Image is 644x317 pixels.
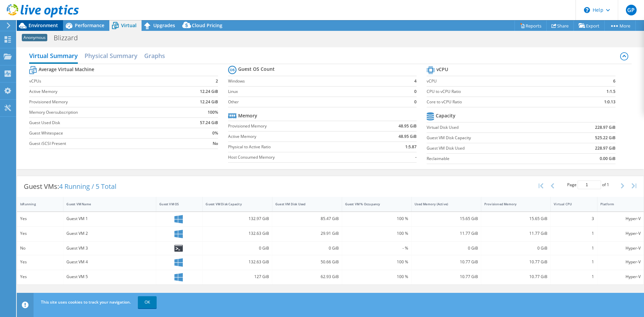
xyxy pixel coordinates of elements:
div: Guest VM 4 [66,258,153,266]
b: Memory [238,112,257,119]
label: Guest VM Disk Used [427,145,558,152]
b: 48.95 GiB [398,123,417,129]
div: 62.93 GiB [275,273,339,280]
div: 0 GiB [275,245,339,252]
b: 1:5.87 [405,144,417,150]
div: Yes [20,273,60,280]
b: 1:1.5 [606,88,615,95]
b: 1:0.13 [604,99,615,105]
label: Windows [228,78,408,85]
div: 127 GiB [206,273,269,280]
b: 0 [414,88,417,95]
div: Hyper-V [600,258,641,266]
div: Guest VM OS [159,202,191,206]
h1: Blizzard [51,34,88,42]
label: Core to vCPU Ratio [427,99,572,105]
div: Guest VM 1 [66,215,153,222]
div: Guest VM % Occupancy [345,202,400,206]
h2: Physical Summary [85,49,138,62]
div: Yes [20,230,60,237]
b: 0 [414,99,417,105]
div: 29.91 GiB [275,230,339,237]
label: Guest Whitespace [29,130,177,137]
span: Environment [29,22,58,29]
div: 100 % [345,230,409,237]
label: vCPU [427,78,572,85]
label: Guest iSCSI Present [29,140,177,147]
b: 525.22 GiB [595,135,615,141]
span: Page of [567,180,609,189]
div: Used Memory (Active) [415,202,470,206]
div: Hyper-V [600,230,641,237]
div: 100 % [345,258,409,266]
div: 11.77 GiB [415,230,478,237]
div: Guest VM Name [66,202,145,206]
label: Physical to Active Ratio [228,144,367,150]
b: 0.00 GiB [600,155,615,162]
label: Active Memory [228,133,367,140]
label: Active Memory [29,88,177,95]
label: Provisioned Memory [228,123,367,129]
div: 100 % [345,273,409,280]
b: Capacity [436,112,455,119]
label: Linux [228,88,408,95]
label: Host Consumed Memory [228,154,367,161]
b: No [213,140,218,147]
b: 12.24 GiB [200,99,218,105]
h2: Virtual Summary [29,49,78,64]
div: 100 % [345,215,409,222]
input: jump to page [578,180,601,189]
a: OK [138,296,157,308]
div: 1 [554,273,594,280]
label: vCPUs [29,78,177,85]
div: Guest VM Disk Used [275,202,331,206]
span: Cloud Pricing [192,22,222,29]
span: Upgrades [153,22,175,29]
label: Provisioned Memory [29,99,177,105]
label: Other [228,99,408,105]
div: Guest VMs: [17,176,123,197]
a: Share [546,20,574,31]
div: Guest VM 5 [66,273,153,280]
div: 10.77 GiB [415,258,478,266]
div: 10.77 GiB [415,273,478,280]
div: Provisioned Memory [484,202,540,206]
b: 4 [414,78,417,85]
div: Yes [20,258,60,266]
div: Guest VM 2 [66,230,153,237]
div: 0 GiB [484,245,548,252]
div: IsRunning [20,202,52,206]
div: No [20,245,60,252]
span: Virtual [121,22,137,29]
svg: \n [584,7,590,13]
b: 12.24 GiB [200,88,218,95]
label: CPU to vCPU Ratio [427,88,572,95]
div: Hyper-V [600,245,641,252]
div: Guest VM 3 [66,245,153,252]
b: 228.97 GiB [595,124,615,131]
label: Reclaimable [427,155,558,162]
div: Yes [20,215,60,222]
div: 1 [554,230,594,237]
span: Anonymous [22,34,47,41]
b: 57.24 GiB [200,119,218,126]
div: 1 [554,245,594,252]
b: 100% [208,109,218,116]
b: 48.95 GiB [398,133,417,140]
b: - [415,154,417,161]
span: GP [626,5,637,15]
div: 3 [554,215,594,222]
a: Reports [515,20,547,31]
span: 1 [607,182,609,188]
div: 10.77 GiB [484,258,548,266]
b: Guest OS Count [238,66,275,72]
b: 2 [216,78,218,85]
div: - % [345,245,409,252]
div: 0 GiB [206,245,269,252]
a: More [604,20,636,31]
b: Average Virtual Machine [39,66,94,73]
div: 0 GiB [415,245,478,252]
div: 132.97 GiB [206,215,269,222]
div: 132.63 GiB [206,230,269,237]
label: Guest VM Disk Capacity [427,135,558,141]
